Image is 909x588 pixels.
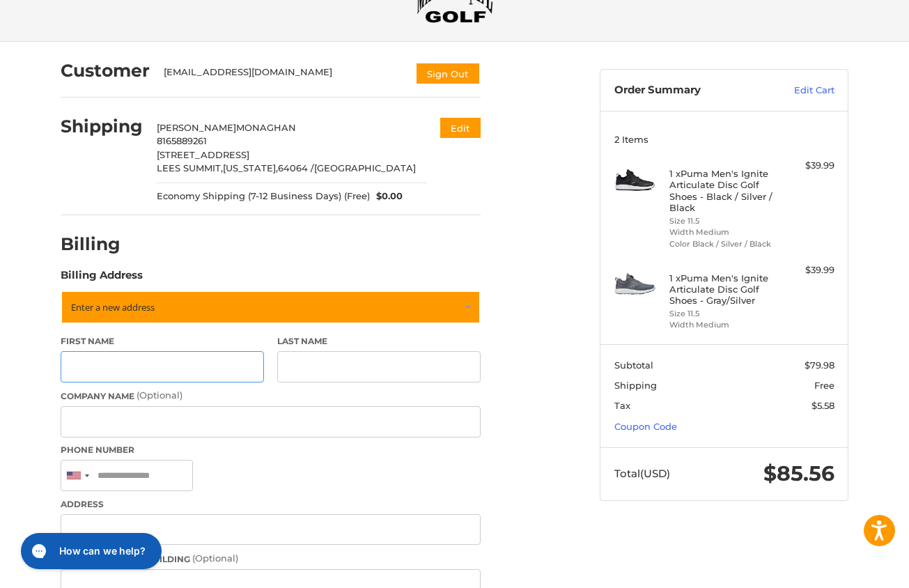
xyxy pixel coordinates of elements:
[669,308,776,320] li: Size 11.5
[314,162,416,173] span: [GEOGRAPHIC_DATA]
[614,380,657,391] span: Shipping
[779,263,834,277] div: $39.99
[763,461,834,486] span: $85.56
[805,359,834,371] span: $79.98
[669,272,776,307] h4: 1 x Puma Men's Ignite Articulate Disc Golf Shoes - Gray/Silver
[71,301,155,314] span: Enter a new address
[811,400,834,411] span: $5.58
[614,467,670,480] span: Total (USD)
[614,359,653,371] span: Subtotal
[61,498,481,511] label: Address
[669,226,776,238] li: Width Medium
[157,189,370,203] span: Economy Shipping (7-12 Business Days) (Free)
[164,65,402,85] div: [EMAIL_ADDRESS][DOMAIN_NAME]
[61,461,93,490] div: United States: +1
[223,162,278,173] span: [US_STATE],
[814,380,834,391] span: Free
[14,528,166,574] iframe: Gorgias live chat messenger
[192,552,238,564] small: (Optional)
[669,215,776,227] li: Size 11.5
[764,84,834,98] a: Edit Cart
[614,400,630,411] span: Tax
[61,233,142,255] h2: Billing
[61,389,481,403] label: Company Name
[157,149,249,160] span: [STREET_ADDRESS]
[614,421,677,432] a: Coupon Code
[370,189,403,203] span: $0.00
[277,335,481,348] label: Last Name
[669,238,776,250] li: Color Black / Silver / Black
[157,122,236,133] span: [PERSON_NAME]
[61,444,481,456] label: Phone Number
[278,162,314,173] span: 64064 /
[61,552,481,566] label: Apartment/Suite/Building
[61,291,481,324] a: Enter or select a different address
[61,268,143,290] legend: Billing Address
[614,134,834,145] h3: 2 Items
[614,84,764,98] h3: Order Summary
[669,319,776,331] li: Width Medium
[157,162,223,173] span: LEES SUMMIT,
[137,389,182,401] small: (Optional)
[440,118,481,138] button: Edit
[779,159,834,173] div: $39.99
[61,60,150,82] h2: Customer
[61,116,143,137] h2: Shipping
[415,62,481,85] button: Sign Out
[157,135,207,146] span: 8165889261
[61,335,264,348] label: First Name
[669,168,776,213] h4: 1 x Puma Men's Ignite Articulate Disc Golf Shoes - Black / Silver / Black
[236,122,296,133] span: MONAGHAN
